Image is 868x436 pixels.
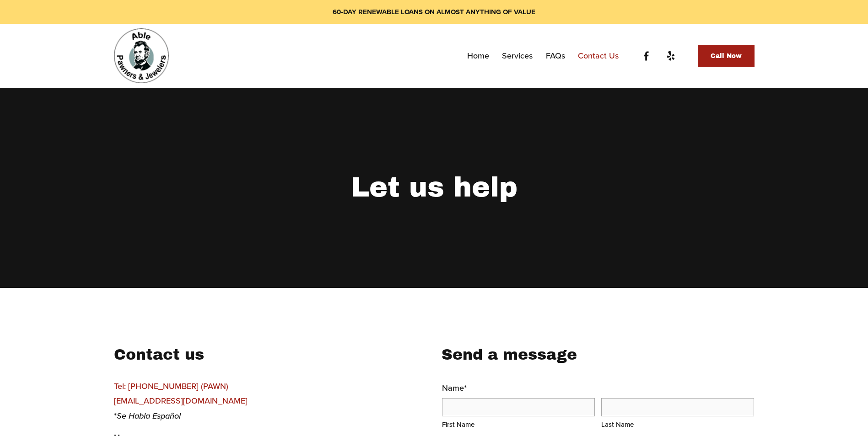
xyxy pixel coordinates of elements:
a: Facebook [641,50,652,62]
a: [EMAIL_ADDRESS][DOMAIN_NAME] [114,395,248,406]
input: First Name [442,398,595,416]
a: FAQs [546,48,565,64]
input: Last Name [601,398,754,416]
h3: Send a message [442,345,754,365]
a: Tel: [PHONE_NUMBER] (PAWN) [114,380,228,392]
span: Last Name [601,418,754,431]
a: Yelp [665,50,676,62]
a: Contact Us [578,48,619,64]
em: Se Habla Español [117,410,181,421]
a: Home [467,48,489,64]
h3: Contact us [114,345,372,365]
strong: 60-DAY RENEWABLE LOANS ON ALMOST ANYTHING OF VALUE [333,7,535,17]
a: Services [502,48,533,64]
legend: Name [442,381,467,395]
img: Able Pawn Shop [114,28,169,83]
span: First Name [442,418,595,431]
h1: Let us help [274,171,594,205]
a: Call Now [698,45,754,67]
